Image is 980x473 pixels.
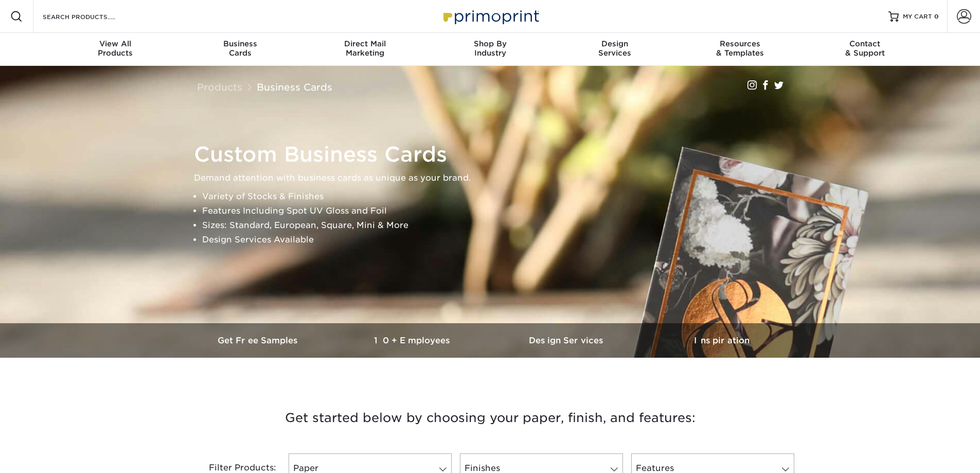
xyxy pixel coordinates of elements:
[202,189,796,204] li: Variety of Stocks & Finishes
[645,323,799,358] a: Inspiration
[53,39,178,58] div: Products
[302,39,427,58] div: Marketing
[42,10,142,23] input: SEARCH PRODUCTS.....
[678,39,803,58] div: & Templates
[202,218,796,233] li: Sizes: Standard, European, Square, Mini & More
[177,39,302,58] div: Cards
[302,39,427,48] span: Direct Mail
[197,81,242,93] a: Products
[302,33,427,66] a: Direct MailMarketing
[177,39,302,48] span: Business
[257,81,332,93] a: Business Cards
[336,323,490,358] a: 10+ Employees
[553,39,678,58] div: Services
[553,33,678,66] a: DesignServices
[553,39,678,48] span: Design
[903,12,932,21] span: MY CART
[427,33,553,66] a: Shop ByIndustry
[803,39,928,48] span: Contact
[53,33,178,66] a: View AllProducts
[934,13,939,20] span: 0
[678,39,803,48] span: Resources
[645,336,799,345] h3: Inspiration
[803,39,928,58] div: & Support
[490,336,645,345] h3: Design Services
[194,142,796,167] h1: Custom Business Cards
[678,33,803,66] a: Resources& Templates
[427,39,553,48] span: Shop By
[427,39,553,58] div: Industry
[182,323,336,358] a: Get Free Samples
[53,39,178,48] span: View All
[803,33,928,66] a: Contact& Support
[202,233,796,247] li: Design Services Available
[189,395,791,441] h3: Get started below by choosing your paper, finish, and features:
[439,5,542,27] img: Primoprint
[194,171,796,185] p: Demand attention with business cards as unique as your brand.
[177,33,302,66] a: BusinessCards
[202,204,796,218] li: Features Including Spot UV Gloss and Foil
[182,336,336,345] h3: Get Free Samples
[490,323,645,358] a: Design Services
[336,336,490,345] h3: 10+ Employees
